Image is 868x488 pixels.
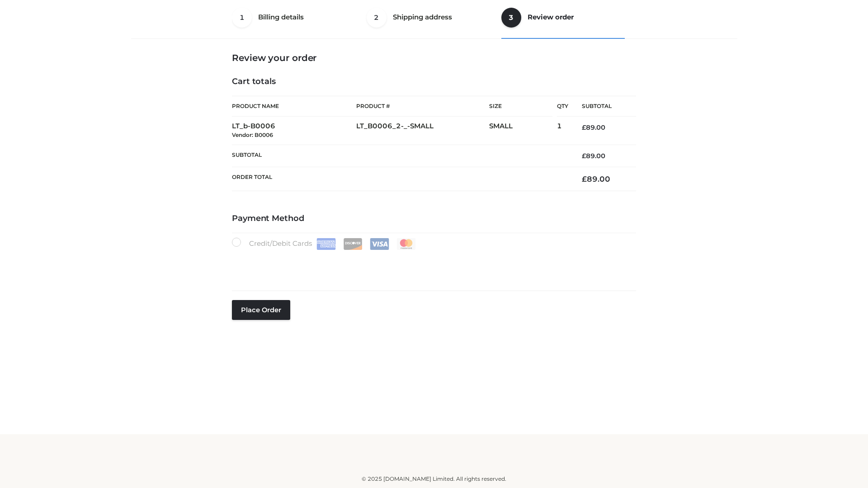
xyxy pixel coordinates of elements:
img: Amex [316,238,336,250]
span: £ [582,152,586,160]
th: Qty [557,96,568,117]
td: SMALL [489,117,557,145]
th: Subtotal [232,145,568,167]
span: £ [582,123,586,131]
bdi: 89.00 [582,174,610,183]
bdi: 89.00 [582,152,605,160]
th: Size [489,96,552,117]
button: Place order [232,300,290,320]
th: Subtotal [568,96,636,117]
th: Product # [356,96,489,117]
th: Order Total [232,167,568,191]
h4: Cart totals [232,77,636,87]
td: 1 [557,117,568,145]
h4: Payment Method [232,214,636,224]
td: LT_B0006_2-_-SMALL [356,117,489,145]
iframe: Secure payment input frame [230,248,634,281]
img: Discover [343,238,363,250]
h3: Review your order [232,52,636,63]
img: Mastercard [396,238,416,250]
label: Credit/Debit Cards [232,238,417,250]
bdi: 89.00 [582,123,605,131]
small: Vendor: B0006 [232,131,273,138]
th: Product Name [232,96,356,117]
td: LT_b-B0006 [232,117,356,145]
div: © 2025 [DOMAIN_NAME] Limited. All rights reserved. [134,474,734,483]
span: £ [582,174,587,183]
img: Visa [370,238,389,250]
